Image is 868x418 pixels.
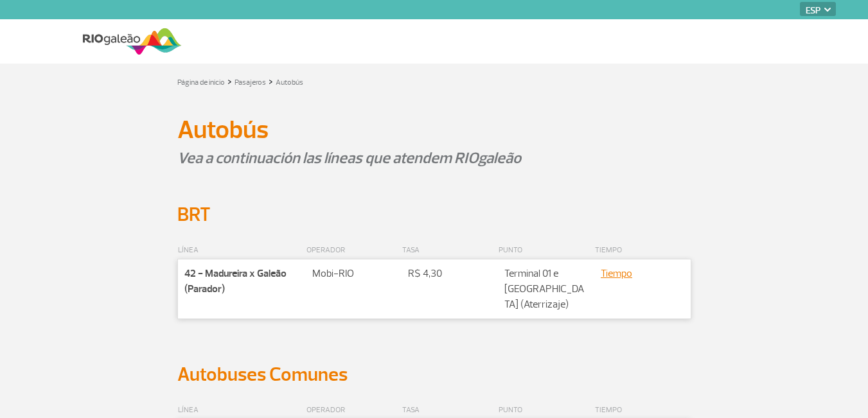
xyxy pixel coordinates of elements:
[178,243,305,258] p: LÍNEA
[177,119,691,141] h1: Autobús
[177,78,225,87] a: Página de inicio
[177,147,691,169] p: Vea a continuación las líneas que atendem RIOgaleão
[498,259,594,319] td: Terminal 01 e [GEOGRAPHIC_DATA] (Aterrizaje)
[276,78,303,87] a: Autobús
[306,243,401,258] p: OPERADOR
[312,266,395,281] p: Mobi-RIO
[408,266,492,281] p: R$ 4,30
[184,267,287,295] strong: 42 - Madureira x Galeão (Parador)
[402,243,497,258] p: TASA
[269,74,273,89] a: >
[601,267,632,280] a: Tiempo
[595,403,690,418] p: TIEMPO
[595,243,690,258] p: TIEMPO
[177,203,691,227] h2: BRT
[306,403,401,418] p: OPERADOR
[498,242,594,259] th: PUNTO
[177,363,691,387] h2: Autobuses Comunes
[227,74,232,89] a: >
[178,403,305,418] p: LÍNEA
[235,78,266,87] a: Pasajeros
